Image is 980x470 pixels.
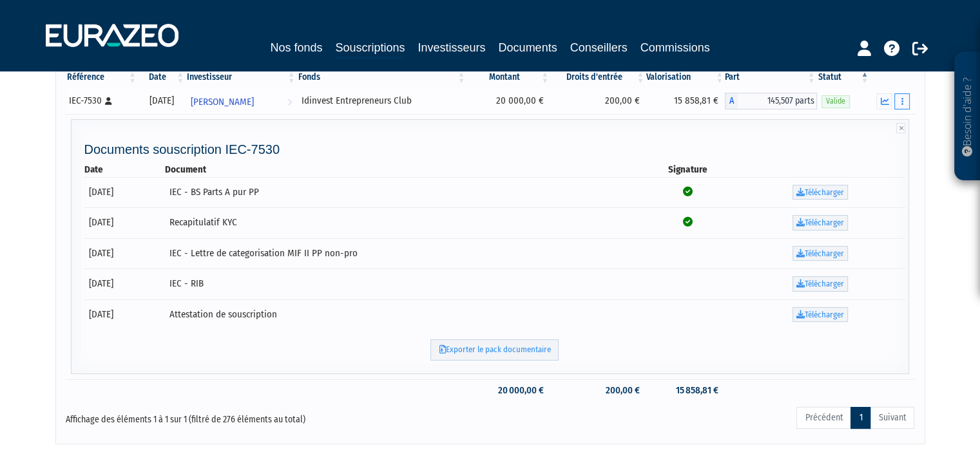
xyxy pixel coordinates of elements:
[165,299,641,330] td: Attestation de souscription
[738,93,817,109] span: 145,507 parts
[191,90,254,114] span: [PERSON_NAME]
[165,268,641,299] td: IEC - RIB
[499,39,557,57] a: Documents
[646,66,725,88] th: Valorisation: activer pour trier la colonne par ordre croissant
[84,177,166,208] td: [DATE]
[793,215,848,230] a: Télécharger
[817,66,870,88] th: Statut : activer pour trier la colonne par ordre d&eacute;croissant
[725,66,817,88] th: Part: activer pour trier la colonne par ordre croissant
[69,94,134,108] div: IEC-7530
[46,24,178,47] img: 1732889491-logotype_eurazeo_blanc_rvb.png
[793,185,848,200] a: Télécharger
[570,39,628,57] a: Conseillers
[165,177,641,208] td: IEC - BS Parts A pur PP
[84,238,166,269] td: [DATE]
[186,66,297,88] th: Investisseur: activer pour trier la colonne par ordre croissant
[84,142,906,156] h4: Documents souscription IEC-7530
[467,66,551,88] th: Montant: activer pour trier la colonne par ordre croissant
[84,207,166,238] td: [DATE]
[725,93,817,109] div: A - Idinvest Entrepreneurs Club
[550,66,646,88] th: Droits d'entrée: activer pour trier la colonne par ordre croissant
[793,307,848,323] a: Télécharger
[646,88,725,114] td: 15 858,81 €
[297,66,467,88] th: Fonds: activer pour trier la colonne par ordre croissant
[640,39,710,57] a: Commissions
[725,93,738,109] span: A
[960,59,975,174] p: Besoin d'aide ?
[165,163,641,176] th: Document
[793,276,848,292] a: Télécharger
[186,88,297,114] a: [PERSON_NAME]
[138,66,186,88] th: Date: activer pour trier la colonne par ordre croissant
[430,339,559,361] a: Exporter le pack documentaire
[550,379,646,402] td: 200,00 €
[335,39,405,59] a: Souscriptions
[646,379,725,402] td: 15 858,81 €
[793,246,848,261] a: Télécharger
[165,238,641,269] td: IEC - Lettre de categorisation MIF II PP non-pro
[270,39,322,57] a: Nos fonds
[66,66,139,88] th: Référence : activer pour trier la colonne par ordre croissant
[287,90,292,114] i: Voir l'investisseur
[84,268,166,299] td: [DATE]
[418,39,485,57] a: Investisseurs
[850,407,870,429] a: 1
[821,95,850,108] span: Valide
[66,406,408,426] div: Affichage des éléments 1 à 1 sur 1 (filtré de 276 éléments au total)
[165,207,641,238] td: Recapitulatif KYC
[467,88,551,114] td: 20 000,00 €
[550,88,646,114] td: 200,00 €
[105,97,112,105] i: [Français] Personne physique
[84,299,166,330] td: [DATE]
[302,94,463,108] div: Idinvest Entrepreneurs Club
[467,379,551,402] td: 20 000,00 €
[142,94,181,108] div: [DATE]
[641,163,735,176] th: Signature
[84,163,166,176] th: Date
